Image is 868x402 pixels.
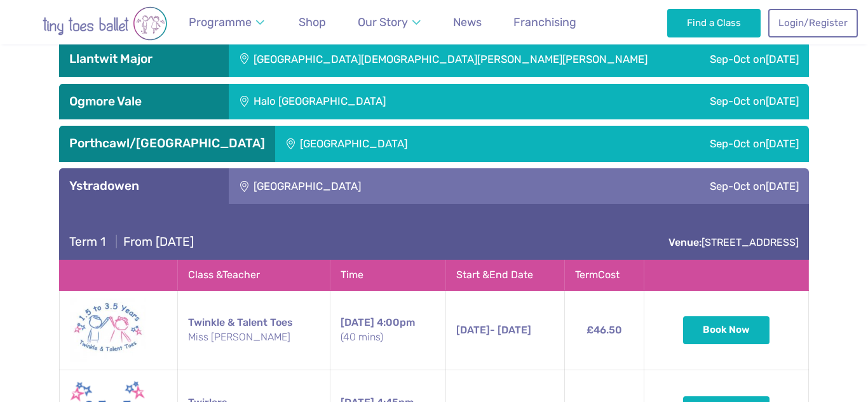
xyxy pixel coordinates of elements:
th: Start & End Date [445,260,564,290]
a: News [447,8,487,37]
button: Book Now [683,316,770,344]
a: Shop [293,8,332,37]
strong: Venue: [668,236,702,248]
td: £46.50 [564,290,644,370]
span: [DATE] [766,180,799,192]
div: Sep-Oct on [691,41,809,77]
h3: Llantwit Major [69,51,219,67]
span: - [DATE] [456,324,531,336]
div: Sep-Oct on [557,168,809,204]
h4: From [DATE] [69,234,194,250]
span: [DATE] [766,95,799,107]
span: Term 1 [69,234,105,249]
span: | [109,234,123,249]
span: [DATE] [766,137,799,150]
a: Franchising [508,8,582,37]
a: Venue:[STREET_ADDRESS] [668,236,799,248]
span: [DATE] [766,53,799,65]
th: Term Cost [564,260,644,290]
span: Programme [189,15,252,29]
span: [DATE] [456,324,490,336]
h3: Ystradowen [69,178,219,194]
a: Login/Register [768,9,857,37]
small: (40 mins) [341,330,435,344]
div: Halo [GEOGRAPHIC_DATA] [229,84,580,119]
span: [DATE] [341,316,374,328]
td: Twinkle & Talent Toes [177,290,330,370]
div: Sep-Oct on [580,84,809,119]
div: [GEOGRAPHIC_DATA][DEMOGRAPHIC_DATA][PERSON_NAME][PERSON_NAME] [229,41,691,77]
img: tiny toes ballet [16,6,194,41]
span: Franchising [513,15,576,29]
h3: Porthcawl/[GEOGRAPHIC_DATA] [69,136,265,151]
small: Miss [PERSON_NAME] [188,330,320,344]
td: 4:00pm [330,290,445,370]
th: Time [330,260,445,290]
h3: Ogmore Vale [69,94,219,109]
a: Our Story [352,8,427,37]
a: Find a Class [667,9,761,37]
a: Programme [183,8,271,37]
th: Class & Teacher [177,260,330,290]
div: [GEOGRAPHIC_DATA] [229,168,557,204]
span: Shop [299,15,326,29]
span: Our Story [358,15,408,29]
span: News [453,15,482,29]
div: [GEOGRAPHIC_DATA] [275,126,577,161]
div: Sep-Oct on [577,126,809,161]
